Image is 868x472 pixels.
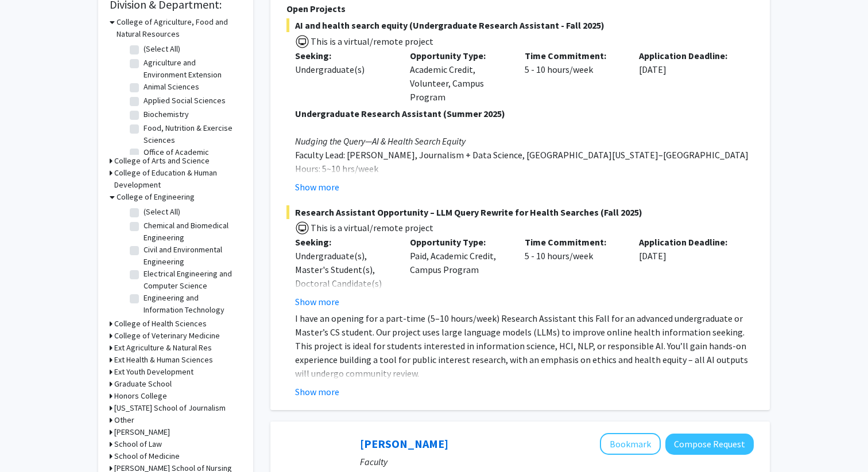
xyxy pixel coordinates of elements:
div: [DATE] [630,235,745,309]
p: Time Commitment: [525,49,622,63]
p: Seeking: [295,49,393,63]
iframe: Chat [9,420,49,463]
div: Paid, Academic Credit, Campus Program [401,235,516,309]
div: 5 - 10 hours/week [516,235,631,309]
h3: Ext Health & Human Sciences [114,354,213,366]
label: Applied Social Sciences [144,95,226,107]
span: AI and health search equity (Undergraduate Research Assistant - Fall 2025) [286,18,754,32]
h3: School of Law [114,438,162,450]
span: This is a virtual/remote project [309,222,433,233]
label: Biochemistry [144,108,189,120]
h3: Graduate School [114,378,172,390]
label: Food, Nutrition & Exercise Sciences [144,122,239,146]
h3: College of Health Sciences [114,318,207,330]
label: Office of Academic Programs [144,146,239,170]
h3: School of Medicine [114,450,180,462]
label: Electrical Engineering and Computer Science [144,268,239,292]
label: Civil and Environmental Engineering [144,244,239,268]
h3: College of Veterinary Medicine [114,330,220,342]
p: Time Commitment: [525,235,622,249]
label: Animal Sciences [144,81,199,93]
div: 5 - 10 hours/week [516,49,631,104]
label: Agriculture and Environment Extension [144,57,239,81]
span: Hours: 5~10 hrs/week [295,163,378,174]
h3: Ext Agriculture & Natural Res [114,342,212,354]
h3: Honors College [114,390,167,402]
button: Compose Request to Peter Cornish [665,434,754,455]
h3: College of Engineering [117,191,195,203]
h3: Ext Youth Development [114,366,193,378]
p: I have an opening for a part-time (5–10 hours/week) Research Assistant this Fall for an advanced ... [295,311,754,380]
div: [DATE] [630,49,745,104]
label: Chemical and Biomedical Engineering [144,220,239,244]
button: Show more [295,385,339,399]
p: Application Deadline: [639,235,737,249]
span: This is a virtual/remote project [309,36,433,47]
button: Show more [295,180,339,194]
p: Opportunity Type: [410,49,507,63]
button: Add Peter Cornish to Bookmarks [600,433,661,455]
label: (Select All) [144,43,180,55]
p: Open Projects [286,2,754,15]
p: Application Deadline: [639,49,737,63]
h3: Other [114,414,134,426]
div: Undergraduate(s), Master's Student(s), Doctoral Candidate(s) (PhD, MD, DMD, PharmD, etc.) [295,249,393,318]
span: Faculty Lead: [PERSON_NAME], Journalism + Data Science, [GEOGRAPHIC_DATA][US_STATE]–[GEOGRAPHIC_D... [295,149,749,161]
a: [PERSON_NAME] [360,436,448,451]
h3: [US_STATE] School of Journalism [114,402,226,414]
label: Engineering and Information Technology [144,292,239,316]
p: Opportunity Type: [410,235,507,249]
span: Research Assistant Opportunity – LLM Query Rewrite for Health Searches (Fall 2025) [286,205,754,219]
h3: [PERSON_NAME] [114,426,170,438]
p: Faculty [360,455,754,469]
div: Undergraduate(s) [295,63,393,76]
label: (Select All) [144,206,180,218]
strong: Undergraduate Research Assistant (Summer 2025) [295,108,505,119]
h3: College of Arts and Science [114,155,210,167]
em: Nudging the Query—AI & Health Search Equity [295,135,466,147]
label: Industrial and Systems Engineering [144,316,239,340]
h3: College of Education & Human Development [114,167,242,191]
p: Seeking: [295,235,393,249]
button: Show more [295,295,339,309]
h3: College of Agriculture, Food and Natural Resources [117,16,242,40]
div: Academic Credit, Volunteer, Campus Program [401,49,516,104]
